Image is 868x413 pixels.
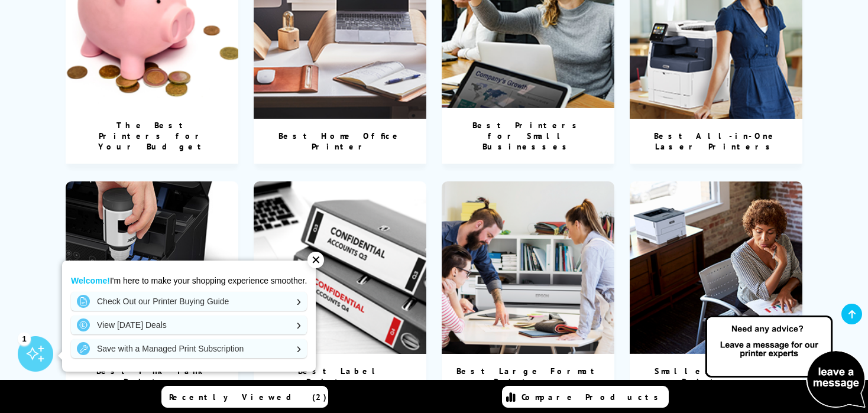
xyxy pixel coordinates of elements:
strong: Welcome! [71,276,110,285]
div: Best Ink Tank Printer [66,354,239,399]
div: Smallest Laser Printers [630,354,803,399]
div: Best Label Printers [254,354,427,399]
a: Check Out our Printer Buying Guide [71,292,307,311]
p: I'm here to make your shopping experience smoother. [71,275,307,286]
div: ✕ [307,252,324,268]
img: Best Label Printers [254,181,427,355]
span: Compare Products [522,392,665,402]
span: Recently Viewed (2) [169,392,327,402]
div: Best Home Office Printer [254,119,427,164]
div: Best Printers for Small Businesses [442,108,615,164]
a: Save with a Managed Print Subscription [71,339,307,358]
div: Best Large Format Printers [442,354,615,399]
div: Best All-in-One Laser Printers [630,119,803,164]
img: Best Large Format Printers [442,181,615,355]
img: Best Ink Tank Printer [66,181,239,355]
div: 1 [18,332,31,345]
a: Compare Products [502,386,669,408]
img: Smallest Laser Printers [630,181,803,355]
a: Best Label Printers [254,181,427,399]
img: Open Live Chat window [702,314,868,411]
a: View [DATE] Deals [71,316,307,334]
div: The Best Printers for Your Budget [66,108,239,164]
a: Best Large Format Printers [442,181,615,399]
a: Recently Viewed (2) [161,386,328,408]
a: Smallest Laser Printers [630,181,803,399]
a: Best Ink Tank Printer [66,181,239,399]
